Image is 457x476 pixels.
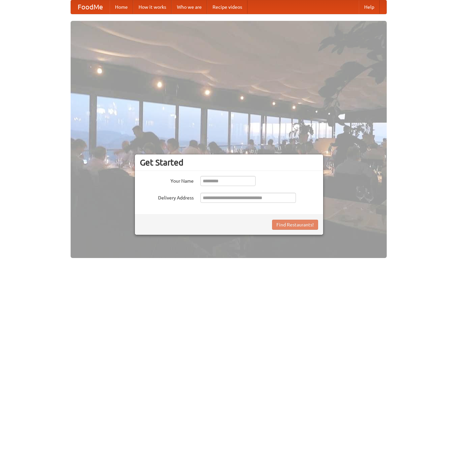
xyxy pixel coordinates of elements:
[133,0,172,14] a: How it works
[71,0,110,14] a: FoodMe
[207,0,247,14] a: Recipe videos
[110,0,133,14] a: Home
[172,0,207,14] a: Who we are
[140,176,194,184] label: Your Name
[272,220,318,230] button: Find Restaurants!
[140,193,194,201] label: Delivery Address
[140,157,318,168] h3: Get Started
[359,0,380,14] a: Help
